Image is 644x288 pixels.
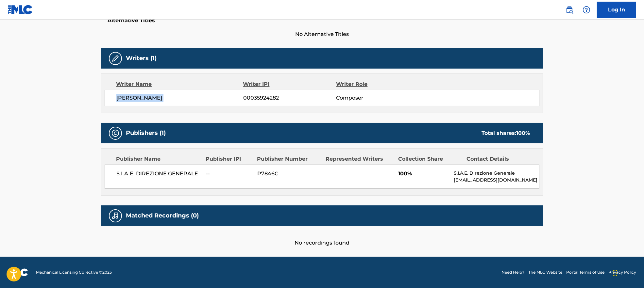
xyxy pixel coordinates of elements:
[454,177,539,184] p: [EMAIL_ADDRESS][DOMAIN_NAME]
[613,263,617,283] div: Drag
[398,155,462,163] div: Collection Share
[116,170,201,178] span: S.I.A.E. DIREZIONE GENERALE
[583,6,590,14] img: help
[398,170,449,178] span: 100%
[257,170,321,178] span: P7846C
[563,3,576,16] a: Public Search
[257,155,320,163] div: Publisher Number
[126,212,199,219] h5: Matched Recordings (0)
[454,170,539,177] p: S.I.A.E. Direzione Generale
[101,226,543,247] div: No recordings found
[466,155,530,163] div: Contact Details
[116,94,243,102] span: [PERSON_NAME]
[111,55,119,62] img: Writers
[597,2,636,18] a: Log In
[111,212,119,220] img: Matched Recordings
[206,155,252,163] div: Publisher IPI
[336,94,421,102] span: Composer
[516,130,530,136] span: 100 %
[580,3,593,16] div: Help
[101,30,543,38] span: No Alternative Titles
[8,268,28,276] img: logo
[611,257,644,288] iframe: Chat Widget
[108,17,536,24] h5: Alternative Titles
[126,55,157,62] h5: Writers (1)
[566,269,604,275] a: Portal Terms of Use
[326,155,393,163] div: Represented Writers
[336,80,421,88] div: Writer Role
[608,269,636,275] a: Privacy Policy
[36,269,112,275] span: Mechanical Licensing Collective © 2025
[482,129,530,137] div: Total shares:
[116,80,243,88] div: Writer Name
[206,170,252,178] span: --
[111,129,119,137] img: Publishers
[8,5,33,14] img: MLC Logo
[126,129,166,137] h5: Publishers (1)
[243,94,336,102] span: 00035924282
[243,80,336,88] div: Writer IPI
[528,269,562,275] a: The MLC Website
[501,269,524,275] a: Need Help?
[116,155,201,163] div: Publisher Name
[566,6,573,14] img: search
